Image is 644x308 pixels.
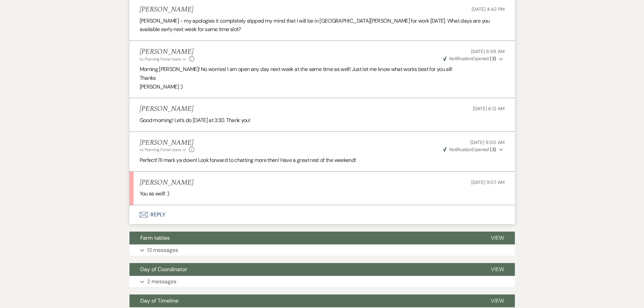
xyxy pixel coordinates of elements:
[140,179,193,187] h5: [PERSON_NAME]
[140,65,505,74] p: Morning [PERSON_NAME]! No worries! I am open any day next week at the same time as well! Just let...
[129,276,515,287] button: 2 messages
[472,6,504,12] span: [DATE] 4:42 PM
[129,294,480,307] button: Day of Timeline
[140,266,187,273] span: Day of Coordinator
[140,139,195,147] h5: [PERSON_NAME]
[140,74,505,82] p: Thanks
[480,294,515,307] button: View
[140,82,505,91] p: [PERSON_NAME] :)
[129,232,480,244] button: Farm tables
[491,266,504,273] span: View
[140,116,505,125] p: Good morning! Let’s do [DATE] at 3:30. Thank you!
[449,55,472,62] span: Notification
[140,234,170,241] span: Farm tables
[442,55,505,62] button: NotificationOpened (3)
[140,156,505,165] p: Perfect! I'll mark ya down! Look forward to chatting more then! Have a great rest of the weekend!
[491,234,504,241] span: View
[140,147,181,152] span: to: Planning Portal Users
[129,244,515,256] button: 13 messages
[471,48,504,54] span: [DATE] 8:58 AM
[147,277,176,286] p: 2 messages
[147,246,178,255] p: 13 messages
[140,56,181,62] span: to: Planning Portal Users
[470,139,504,145] span: [DATE] 9:00 AM
[471,179,504,185] span: [DATE] 9:07 AM
[491,297,504,304] span: View
[449,146,472,152] span: Notification
[129,205,515,224] button: Reply
[140,56,188,62] button: to: Planning Portal Users
[140,297,178,304] span: Day of Timeline
[443,146,496,152] span: Opened
[140,17,505,34] p: [PERSON_NAME] - my apologies it completely slipped my mind that I will be in [GEOGRAPHIC_DATA][PE...
[443,55,496,62] span: Opened
[490,55,496,62] strong: ( 3 )
[480,263,515,276] button: View
[140,189,505,198] p: You as well! :)
[480,232,515,244] button: View
[490,146,496,152] strong: ( 3 )
[473,105,504,112] span: [DATE] 6:12 AM
[140,105,193,113] h5: [PERSON_NAME]
[129,263,480,276] button: Day of Coordinator
[140,147,188,153] button: to: Planning Portal Users
[442,146,505,153] button: NotificationOpened (3)
[140,5,193,14] h5: [PERSON_NAME]
[140,48,195,56] h5: [PERSON_NAME]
